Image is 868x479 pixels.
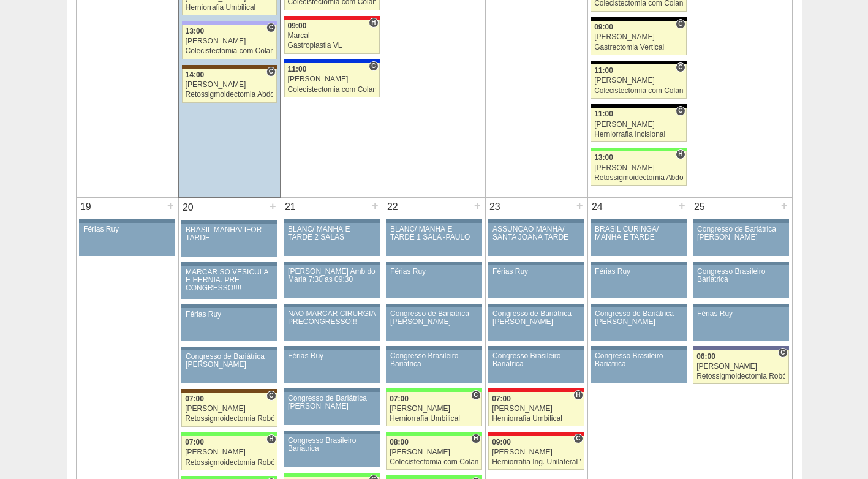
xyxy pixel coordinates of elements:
[186,268,273,293] div: MARCAR SÓ VESICULA E HERNIA. PRE CONGRESSO!!!!
[588,198,607,216] div: 24
[486,198,505,216] div: 23
[591,219,686,223] div: Key: Aviso
[591,104,686,108] div: Key: Blanc
[284,16,380,20] div: Key: Assunção
[79,219,175,223] div: Key: Aviso
[181,220,277,224] div: Key: Aviso
[185,405,274,413] div: [PERSON_NAME]
[185,448,274,456] div: [PERSON_NAME]
[488,346,584,350] div: Key: Aviso
[591,265,686,298] a: Férias Ruy
[284,431,379,434] div: Key: Aviso
[288,268,376,284] div: [PERSON_NAME] Amb do Maria 7:30 as 09:30
[186,353,273,369] div: Congresso de Bariátrica [PERSON_NAME]
[369,18,378,28] span: Hospital
[284,434,379,467] a: Congresso Brasileiro Bariatrica
[284,307,379,341] a: NAO MARCAR CIRURGIA PRECONGRESSO!!!
[492,405,581,413] div: [PERSON_NAME]
[471,390,480,400] span: Consultório
[693,346,788,350] div: Key: Vila Nova Star
[390,415,478,423] div: Herniorrafia Umbilical
[182,25,277,59] a: C 13:00 [PERSON_NAME] Colecistectomia com Colangiografia VL
[179,198,198,217] div: 20
[284,473,379,477] div: Key: Brasil
[390,268,478,276] div: Férias Ruy
[281,198,300,216] div: 21
[591,61,686,64] div: Key: Blanc
[693,223,788,256] a: Congresso de Bariátrica [PERSON_NAME]
[697,310,785,318] div: Férias Ruy
[488,265,584,298] a: Férias Ruy
[390,352,478,368] div: Congresso Brasileiro Bariatrica
[386,304,481,307] div: Key: Aviso
[386,346,481,350] div: Key: Aviso
[594,23,613,31] span: 09:00
[595,268,682,276] div: Férias Ruy
[386,223,481,256] a: BLANC/ MANHÃ E TARDE 1 SALA -PAULO
[488,307,584,341] a: Congresso de Bariátrica [PERSON_NAME]
[492,458,581,466] div: Herniorrafia Ing. Unilateral VL
[594,121,683,129] div: [PERSON_NAME]
[370,198,380,214] div: +
[492,448,581,456] div: [PERSON_NAME]
[165,198,176,214] div: +
[369,61,378,71] span: Consultório
[268,198,278,214] div: +
[591,304,686,307] div: Key: Aviso
[288,437,376,453] div: Congresso Brasileiro Bariatrica
[185,394,204,403] span: 07:00
[186,4,274,12] div: Herniorrafia Umbilical
[386,350,481,383] a: Congresso Brasileiro Bariatrica
[284,304,379,307] div: Key: Aviso
[288,310,376,326] div: NAO MARCAR CIRURGIA PRECONGRESSO!!!
[186,27,205,36] span: 13:00
[386,262,481,265] div: Key: Aviso
[386,475,481,479] div: Key: Brasil
[390,394,409,403] span: 07:00
[488,262,584,265] div: Key: Aviso
[288,32,376,40] div: Marcal
[266,391,276,401] span: Consultório
[185,459,274,467] div: Retossigmoidectomia Robótica
[591,262,686,265] div: Key: Aviso
[390,458,478,466] div: Colecistectomia com Colangiografia VL
[181,389,277,393] div: Key: Santa Joana
[693,304,788,307] div: Key: Aviso
[594,77,683,85] div: [PERSON_NAME]
[779,198,790,214] div: +
[472,198,483,214] div: +
[488,304,584,307] div: Key: Aviso
[181,436,277,470] a: H 07:00 [PERSON_NAME] Retossigmoidectomia Robótica
[488,223,584,256] a: ASSUNÇÃO MANHÃ/ SANTA JOANA TARDE
[386,436,481,470] a: H 08:00 [PERSON_NAME] Colecistectomia com Colangiografia VL
[488,219,584,223] div: Key: Aviso
[492,310,580,326] div: Congresso de Bariátrica [PERSON_NAME]
[383,198,402,216] div: 22
[284,20,380,54] a: H 09:00 Marcal Gastroplastia VL
[591,223,686,256] a: BRASIL CURINGA/ MANHÃ E TARDE
[186,91,274,99] div: Retossigmoidectomia Abdominal VL
[182,21,277,25] div: Key: Christóvão da Gama
[284,63,380,97] a: C 11:00 [PERSON_NAME] Colecistectomia com Colangiografia VL
[595,310,682,326] div: Congresso de Bariátrica [PERSON_NAME]
[390,438,409,447] span: 08:00
[266,434,276,444] span: Hospital
[386,392,481,426] a: C 07:00 [PERSON_NAME] Herniorrafia Umbilical
[181,304,277,308] div: Key: Aviso
[288,65,307,74] span: 11:00
[488,436,584,470] a: C 09:00 [PERSON_NAME] Herniorrafia Ing. Unilateral VL
[185,415,274,423] div: Retossigmoidectomia Robótica
[186,311,273,319] div: Férias Ruy
[693,307,788,341] a: Férias Ruy
[186,226,273,242] div: BRASIL MANHÃ/ IFOR TARDE
[390,448,478,456] div: [PERSON_NAME]
[181,350,277,383] a: Congresso de Bariátrica [PERSON_NAME]
[693,262,788,265] div: Key: Aviso
[288,225,376,241] div: BLANC/ MANHÃ E TARDE 2 SALAS
[595,352,682,368] div: Congresso Brasileiro Bariatrica
[181,224,277,257] a: BRASIL MANHÃ/ IFOR TARDE
[83,225,171,233] div: Férias Ruy
[266,67,276,77] span: Consultório
[181,262,277,266] div: Key: Aviso
[186,37,274,45] div: [PERSON_NAME]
